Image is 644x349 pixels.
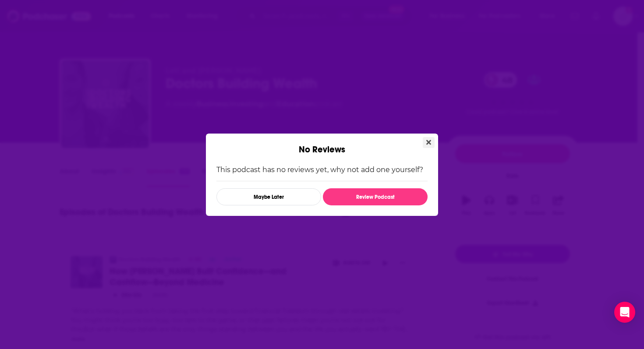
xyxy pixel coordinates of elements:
div: No Reviews [206,134,438,155]
button: Maybe Later [216,188,321,205]
button: Review Podcast [323,188,428,205]
button: Close [423,137,435,148]
p: This podcast has no reviews yet, why not add one yourself? [216,166,428,174]
div: Open Intercom Messenger [614,302,635,323]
